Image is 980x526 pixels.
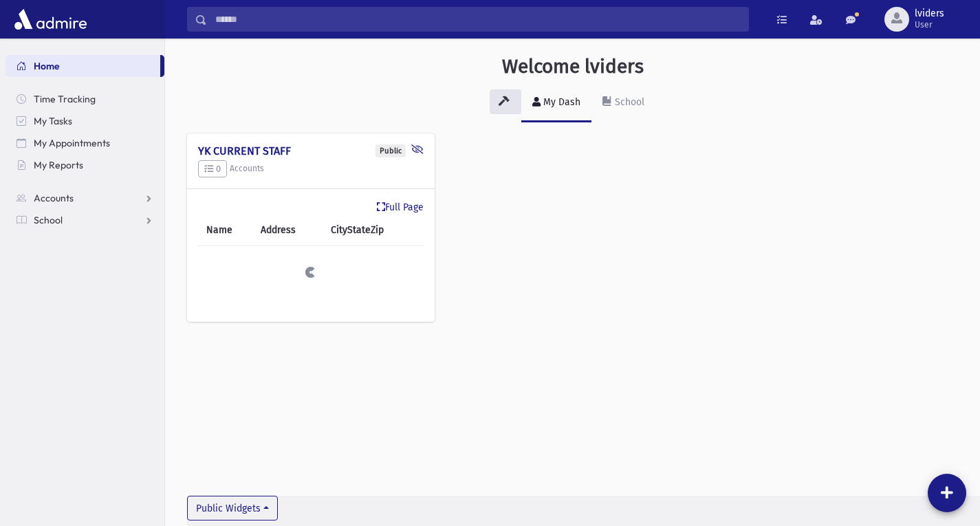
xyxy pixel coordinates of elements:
th: CityStateZip [323,215,424,246]
span: School [34,214,63,226]
button: Public Widgets [187,496,278,520]
div: Public [375,144,406,157]
a: My Tasks [6,110,164,132]
button: 0 [198,160,227,178]
span: My Appointments [34,137,110,149]
a: My Appointments [6,132,164,154]
div: My Dash [541,96,580,108]
h4: YK CURRENT STAFF [198,144,424,157]
span: Accounts [34,192,74,204]
th: Address [252,215,323,246]
span: Home [34,60,60,72]
a: Home [6,55,160,77]
span: My Reports [34,159,83,171]
img: AdmirePro [11,6,90,33]
a: Time Tracking [6,88,164,110]
th: Name [198,215,252,246]
a: Full Page [377,200,424,215]
a: My Dash [521,84,591,122]
span: Time Tracking [34,93,96,105]
span: User [915,19,944,30]
a: Accounts [6,187,164,209]
span: 0 [204,164,221,174]
input: Search [207,7,748,32]
a: School [591,84,655,122]
span: My Tasks [34,115,72,127]
span: lviders [915,8,944,19]
h5: Accounts [198,160,424,178]
a: School [6,209,164,231]
a: My Reports [6,154,164,176]
div: School [612,96,644,108]
h3: Welcome lviders [502,55,644,78]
